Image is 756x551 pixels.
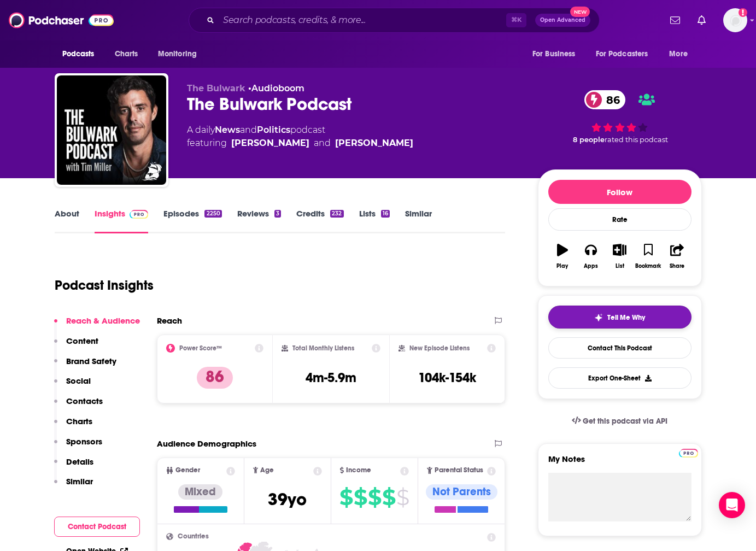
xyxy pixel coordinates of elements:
img: Podchaser - Follow, Share and Rate Podcasts [9,10,114,31]
span: $ [368,489,381,506]
button: Contacts [54,396,103,416]
p: Similar [66,476,93,486]
div: 86 8 peoplerated this podcast [538,83,702,151]
div: 2250 [204,210,221,218]
button: Charts [54,416,92,436]
div: 16 [381,210,390,218]
input: Search podcasts, credits, & more... [219,11,506,29]
span: Gender [175,467,200,474]
button: open menu [55,44,109,65]
span: $ [354,489,367,506]
span: and [314,137,331,150]
div: Play [556,263,568,269]
span: 39 yo [268,489,307,510]
button: Play [548,237,577,276]
span: Charts [115,46,138,62]
a: Tim Miller [335,137,413,150]
button: open menu [661,44,701,65]
h2: New Episode Listens [409,344,470,352]
div: A daily podcast [187,124,413,150]
p: Brand Safety [66,356,116,366]
button: tell me why sparkleTell Me Why [548,306,691,329]
button: Brand Safety [54,356,116,376]
button: Details [54,456,93,477]
h3: 104k-154k [418,370,476,386]
p: Contacts [66,396,103,406]
span: Income [346,467,371,474]
div: Bookmark [635,263,661,269]
button: open menu [589,44,664,65]
div: Mixed [178,484,222,500]
button: Bookmark [634,237,663,276]
span: 86 [595,90,625,109]
span: Monitoring [158,46,197,62]
div: Search podcasts, credits, & more... [189,8,600,33]
a: Similar [405,208,432,233]
p: Details [66,456,93,467]
button: Social [54,376,91,396]
a: Audioboom [251,83,304,93]
button: List [605,237,634,276]
button: Sponsors [54,436,102,456]
button: Apps [577,237,605,276]
span: For Business [532,46,576,62]
div: Rate [548,208,691,231]
span: Podcasts [62,46,95,62]
a: Show notifications dropdown [666,11,684,30]
label: My Notes [548,454,691,473]
span: For Podcasters [596,46,648,62]
button: Reach & Audience [54,315,140,336]
button: Show profile menu [723,8,747,32]
p: Content [66,336,98,346]
a: Politics [257,125,290,135]
svg: Add a profile image [739,8,747,17]
a: About [55,208,79,233]
span: Parental Status [435,467,483,474]
h1: Podcast Insights [55,277,154,294]
span: rated this podcast [605,136,668,144]
span: ⌘ K [506,13,526,27]
div: Share [670,263,684,269]
h2: Audience Demographics [157,438,256,449]
span: Age [260,467,274,474]
span: $ [382,489,395,506]
button: Share [663,237,691,276]
img: The Bulwark Podcast [57,75,166,185]
h2: Total Monthly Listens [292,344,354,352]
img: User Profile [723,8,747,32]
img: Podchaser Pro [679,449,698,458]
span: Get this podcast via API [583,417,667,426]
div: Open Intercom Messenger [719,492,745,518]
h3: 4m-5.9m [306,370,356,386]
p: Reach & Audience [66,315,140,326]
h2: Reach [157,315,182,326]
span: Tell Me Why [607,313,645,322]
span: Open Advanced [540,17,585,23]
p: 86 [197,367,233,389]
span: The Bulwark [187,83,245,93]
span: featuring [187,137,413,150]
p: Charts [66,416,92,426]
span: New [570,7,590,17]
img: Podchaser Pro [130,210,149,219]
a: Get this podcast via API [563,408,677,435]
button: Export One-Sheet [548,367,691,389]
div: 3 [274,210,281,218]
a: Contact This Podcast [548,337,691,359]
button: Open AdvancedNew [535,14,590,27]
span: • [248,83,304,93]
a: Show notifications dropdown [693,11,710,30]
div: List [616,263,624,269]
a: Episodes2250 [163,208,221,233]
a: 86 [584,90,625,109]
p: Sponsors [66,436,102,447]
a: News [215,125,240,135]
a: Charlie Sykes [231,137,309,150]
span: More [669,46,688,62]
button: Content [54,336,98,356]
button: open menu [150,44,211,65]
span: Countries [178,533,209,540]
button: Contact Podcast [54,517,140,537]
